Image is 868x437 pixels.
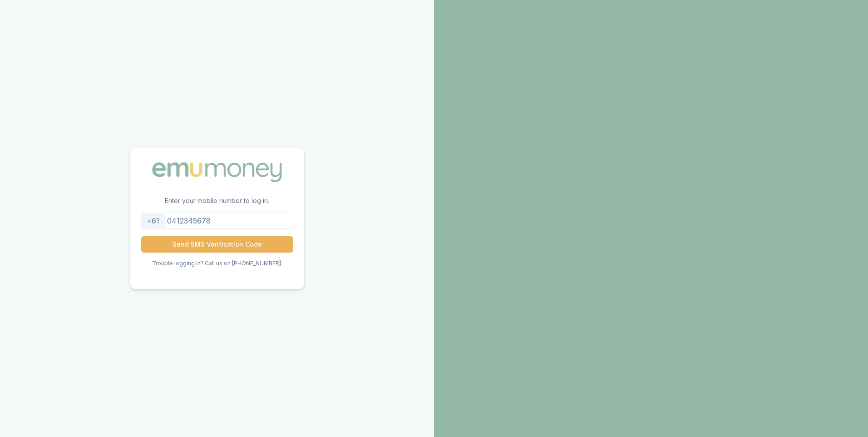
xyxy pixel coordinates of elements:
img: Emu Money [149,159,285,185]
button: Send SMS Verification Code [141,236,293,253]
input: 0412345678 [141,213,293,229]
p: Enter your mobile number to log in. [130,196,304,213]
div: +61 [141,213,165,229]
p: Trouble logging in? Call us on [PHONE_NUMBER]. [152,260,282,267]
